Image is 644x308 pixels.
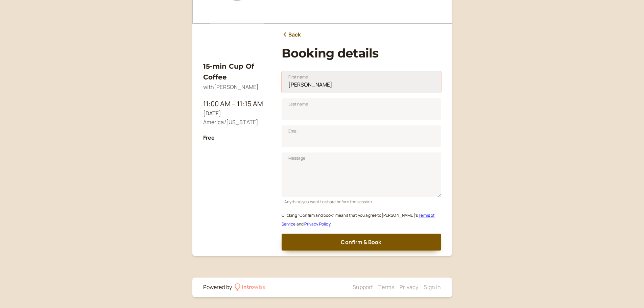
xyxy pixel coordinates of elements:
input: Email [282,125,441,147]
a: Back [282,30,301,39]
div: America/[US_STATE] [203,118,271,127]
div: Anything you want to share before the session [282,197,441,205]
input: Last name [282,98,441,120]
a: Privacy [400,283,418,291]
a: Privacy Policy [304,221,330,227]
span: Email [288,128,299,135]
a: Terms [378,283,394,291]
a: introwise [235,283,266,292]
span: Last name [288,101,308,108]
div: Powered by [203,283,232,292]
textarea: Message [282,152,441,197]
span: First name [288,74,308,80]
h3: 15-min Cup Of Coffee [203,61,271,83]
div: introwise [242,283,266,292]
a: Support [353,283,373,291]
div: 11:00 AM – 11:15 AM [203,98,271,109]
input: First name [282,71,441,93]
a: Sign in [424,283,441,291]
div: [DATE] [203,109,271,118]
span: Message [288,155,306,162]
h1: Booking details [282,46,441,61]
a: Terms of Service [282,212,435,227]
b: Free [203,134,215,141]
button: Confirm & Book [282,234,441,251]
small: Clicking "Confirm and book" means that you agree to [PERSON_NAME] ' s and . [282,212,435,227]
span: with [PERSON_NAME] [203,83,259,91]
span: Confirm & Book [341,238,381,246]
